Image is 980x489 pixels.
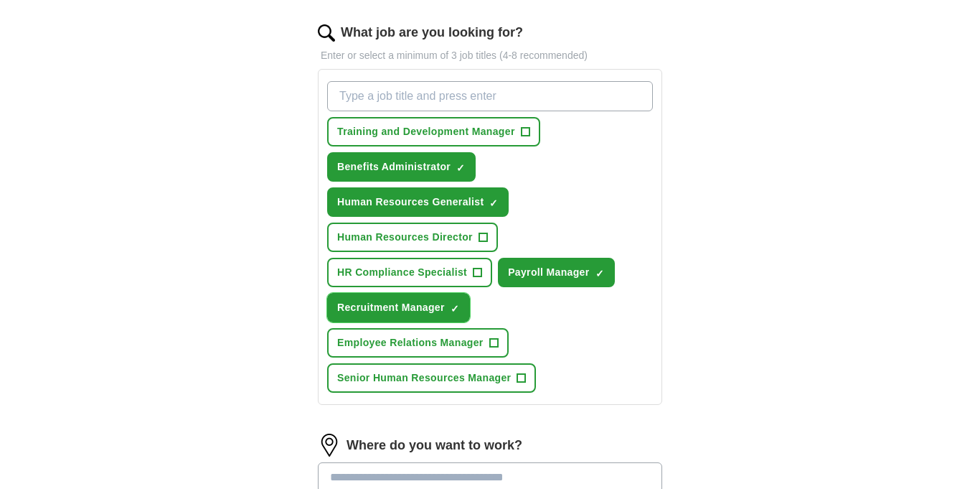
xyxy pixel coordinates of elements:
[337,265,467,280] span: HR Compliance Specialist
[327,293,470,322] button: Recruitment Manager✓
[456,162,465,174] span: ✓
[327,187,509,217] button: Human Resources Generalist✓
[498,258,614,287] button: Payroll Manager✓
[347,436,522,455] label: Where do you want to work?
[337,195,484,210] span: Human Resources Generalist
[341,23,523,42] label: What job are you looking for?
[327,363,536,393] button: Senior Human Resources Manager
[327,117,540,146] button: Training and Development Manager
[451,303,459,315] span: ✓
[337,300,445,315] span: Recruitment Manager
[337,335,484,350] span: Employee Relations Manager
[318,24,335,42] img: search.png
[327,152,476,182] button: Benefits Administrator✓
[327,258,492,287] button: HR Compliance Specialist
[508,265,589,280] span: Payroll Manager
[327,328,509,358] button: Employee Relations Manager
[337,230,473,245] span: Human Resources Director
[595,268,604,279] span: ✓
[327,223,498,252] button: Human Resources Director
[489,197,498,209] span: ✓
[318,434,341,457] img: location.png
[327,81,653,111] input: Type a job title and press enter
[337,371,511,386] span: Senior Human Resources Manager
[318,48,662,63] p: Enter or select a minimum of 3 job titles (4-8 recommended)
[337,159,451,174] span: Benefits Administrator
[337,124,515,139] span: Training and Development Manager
